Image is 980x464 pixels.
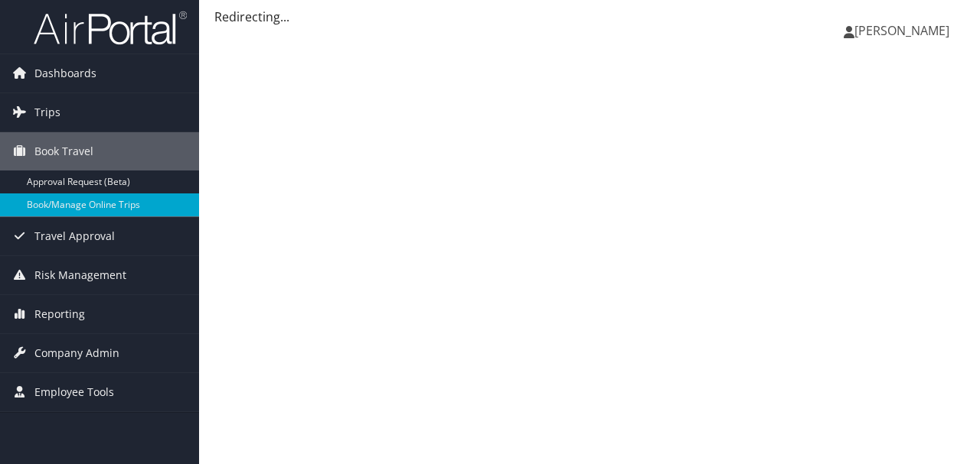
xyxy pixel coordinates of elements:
[854,22,949,39] span: [PERSON_NAME]
[34,334,119,372] span: Company Admin
[34,295,85,333] span: Reporting
[844,8,965,54] a: [PERSON_NAME]
[34,217,115,255] span: Travel Approval
[34,132,93,170] span: Book Travel
[34,54,96,92] span: Dashboards
[34,256,126,294] span: Risk Management
[214,8,965,26] div: Redirecting...
[34,93,60,131] span: Trips
[34,373,114,411] span: Employee Tools
[34,10,187,46] img: airportal-logo.png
